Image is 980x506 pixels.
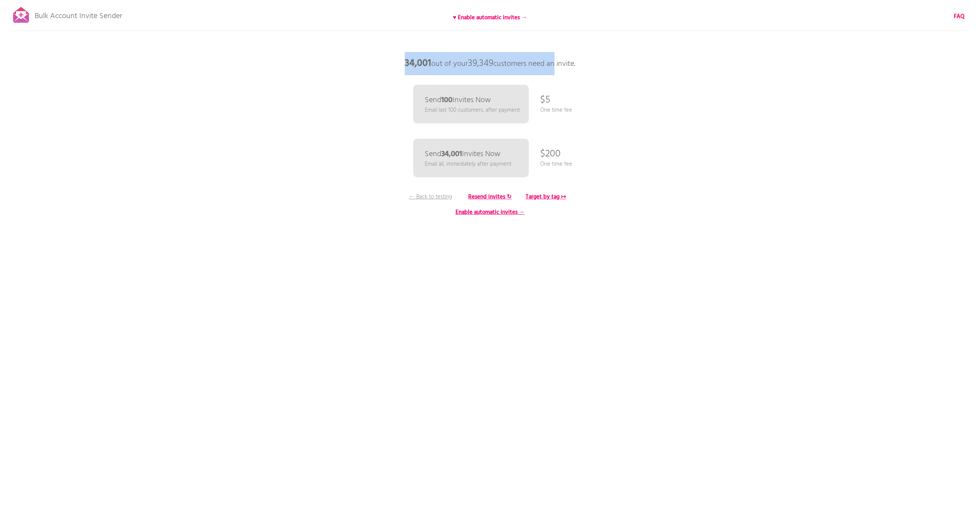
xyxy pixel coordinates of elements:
p: Send Invites Now [425,96,491,104]
b: 34,001 [405,56,431,71]
p: ← Back to testing [402,193,459,201]
p: Send Invites Now [425,150,501,158]
b: ♥ Enable automatic invites → [453,13,527,22]
a: Send34,001Invites Now Email all, immediately after payment [413,139,529,177]
p: Bulk Account Invite Sender [35,5,122,24]
b: 34,001 [441,148,462,160]
b: 100 [441,94,452,106]
p: $5 [540,89,550,112]
span: 39,349 [468,56,493,71]
b: Resend invites ↻ [468,192,512,202]
p: Email all, immediately after payment [425,160,511,168]
p: $200 [540,143,561,166]
p: Email last 100 customers, after payment [425,106,520,114]
p: One time fee [540,160,572,168]
a: FAQ [954,12,965,21]
p: One time fee [540,106,572,114]
b: Enable automatic invites → [456,208,525,217]
b: Target by tag ↦ [526,192,566,202]
p: out of your customers need an invite. [375,52,606,75]
a: Send100Invites Now Email last 100 customers, after payment [413,85,529,123]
